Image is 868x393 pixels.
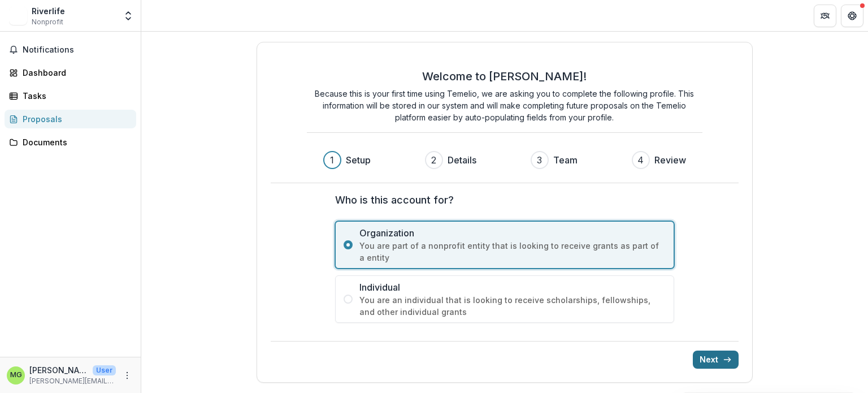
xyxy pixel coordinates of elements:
[323,151,686,169] div: Progress
[359,280,666,294] span: Individual
[537,153,542,167] div: 3
[29,376,116,386] p: [PERSON_NAME][EMAIL_ADDRESS][DOMAIN_NAME]
[553,153,578,167] h3: Team
[120,369,134,382] button: More
[29,364,88,376] p: [PERSON_NAME]
[120,5,136,27] button: Open entity switcher
[23,90,127,102] div: Tasks
[23,67,127,79] div: Dashboard
[330,153,334,167] div: 1
[335,192,667,208] label: Who is this account for?
[23,136,127,148] div: Documents
[5,87,136,105] a: Tasks
[5,63,136,82] a: Dashboard
[307,88,702,123] p: Because this is your first time using Temelio, we are asking you to complete the following profil...
[841,5,863,27] button: Get Help
[654,153,686,167] h3: Review
[814,5,836,27] button: Partners
[32,5,65,17] div: Riverlife
[5,41,136,59] button: Notifications
[23,113,127,125] div: Proposals
[10,372,22,379] div: Mike Good
[5,110,136,128] a: Proposals
[359,226,666,240] span: Organization
[637,153,644,167] div: 4
[431,153,436,167] div: 2
[23,45,132,55] span: Notifications
[5,133,136,152] a: Documents
[9,7,27,25] img: Riverlife
[448,153,476,167] h3: Details
[359,240,666,264] span: You are part of a nonprofit entity that is looking to receive grants as part of a entity
[422,70,587,83] h2: Welcome to [PERSON_NAME]!
[93,365,116,375] p: User
[359,294,666,318] span: You are an individual that is looking to receive scholarships, fellowships, and other individual ...
[346,153,371,167] h3: Setup
[693,351,739,369] button: Next
[32,17,63,27] span: Nonprofit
